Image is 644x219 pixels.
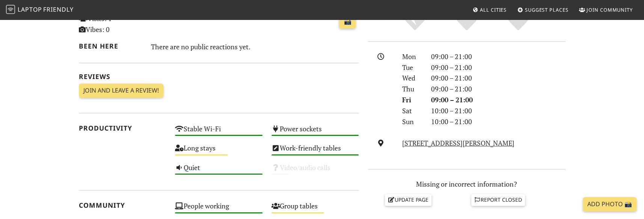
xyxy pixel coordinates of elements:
[480,6,507,13] span: All Cities
[170,142,267,161] div: Long stays
[398,84,426,94] div: Thu
[471,194,525,205] a: Report closed
[170,200,267,219] div: People working
[267,161,363,181] div: Video/audio calls
[427,51,570,62] div: 09:00 – 21:00
[18,5,42,14] span: Laptop
[398,51,426,62] div: Mon
[385,194,431,205] a: Update page
[339,15,356,29] a: 📸
[267,123,363,142] div: Power sockets
[389,11,441,32] div: No
[576,3,636,17] a: Join Community
[267,200,363,219] div: Group tables
[170,161,267,181] div: Quiet
[441,11,493,32] div: Yes
[79,73,359,81] h2: Reviews
[79,124,166,132] h2: Productivity
[492,11,544,32] div: Definitely!
[427,94,570,105] div: 09:00 – 21:00
[6,3,74,17] a: LaptopFriendly LaptopFriendly
[79,42,142,50] h2: Been here
[79,84,163,98] a: Join and leave a review!
[398,105,426,116] div: Sat
[427,73,570,84] div: 09:00 – 21:00
[6,5,15,14] img: LaptopFriendly
[514,3,572,17] a: Suggest Places
[587,6,633,13] span: Join Community
[79,201,166,209] h2: Community
[427,105,570,116] div: 10:00 – 21:00
[469,3,510,17] a: All Cities
[427,62,570,73] div: 09:00 – 21:00
[267,142,363,161] div: Work-friendly tables
[151,41,359,53] div: There are no public reactions yet.
[368,179,566,190] p: Missing or incorrect information?
[398,73,426,84] div: Wed
[427,84,570,94] div: 09:00 – 21:00
[427,116,570,127] div: 10:00 – 21:00
[398,94,426,105] div: Fri
[43,5,73,14] span: Friendly
[525,6,569,13] span: Suggest Places
[170,123,267,142] div: Stable Wi-Fi
[402,138,514,148] a: [STREET_ADDRESS][PERSON_NAME]
[398,62,426,73] div: Tue
[398,116,426,127] div: Sun
[79,13,166,35] p: Visits: 1 Vibes: 0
